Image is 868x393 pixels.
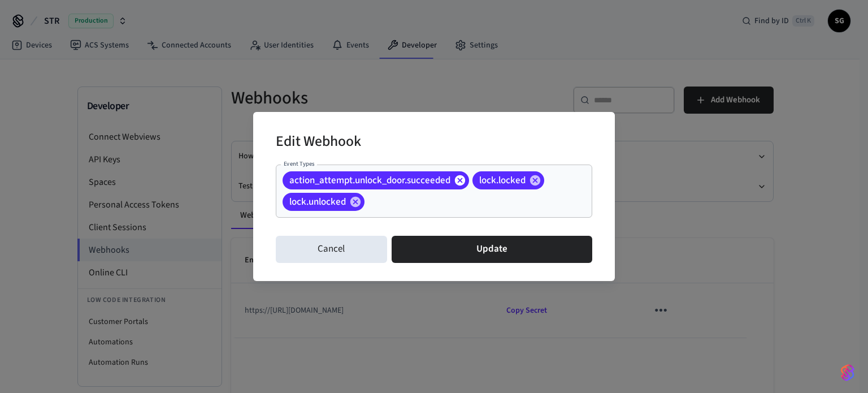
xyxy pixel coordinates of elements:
img: SeamLogoGradient.69752ec5.svg [841,364,854,382]
span: lock.unlocked [283,196,353,208]
span: lock.locked [472,175,532,186]
div: lock.unlocked [283,193,364,211]
label: Event Types [284,159,315,168]
button: Update [392,236,592,263]
h2: Edit Webhook [276,126,361,160]
button: Cancel [276,236,387,263]
div: action_attempt.unlock_door.succeeded [283,171,469,189]
span: action_attempt.unlock_door.succeeded [283,175,457,186]
div: lock.locked [472,171,544,189]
